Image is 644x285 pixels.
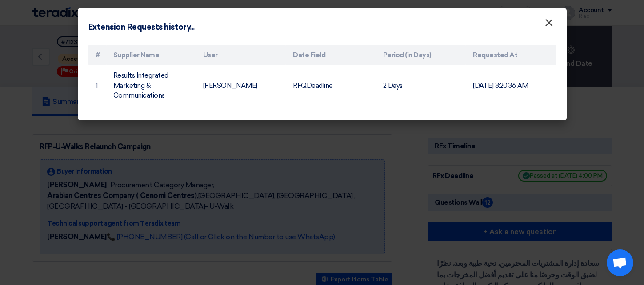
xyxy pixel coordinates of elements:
th: # [88,45,106,66]
td: [PERSON_NAME] [196,65,286,106]
span: × [544,16,553,34]
th: Date Field [286,45,376,66]
th: User [196,45,286,66]
button: Close [537,14,560,32]
th: Supplier Name [106,45,196,66]
td: 2 Days [376,65,466,106]
td: [DATE] 8:20:36 AM [466,65,556,106]
th: Period (in Days) [376,45,466,66]
td: 1 [88,65,106,106]
th: Requested At [466,45,556,66]
td: RFQDeadline [286,65,376,106]
div: Open chat [607,249,633,276]
h4: Extension Requests history... [88,21,195,33]
td: Results Integrated Marketing & Communications [106,65,196,106]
